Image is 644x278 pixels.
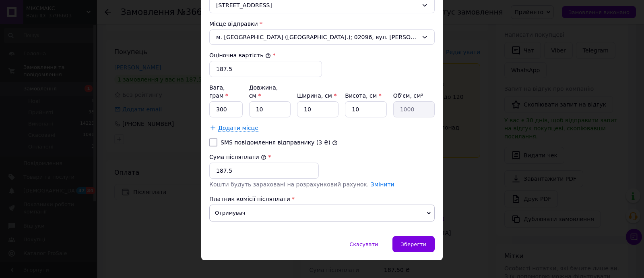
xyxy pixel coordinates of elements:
span: Отримувач [209,205,435,222]
label: Ширина, см [297,92,336,99]
span: Кошти будуть зараховані на розрахунковий рахунок. [209,181,394,188]
div: Місце відправки [209,20,435,28]
span: Додати місце [218,125,258,132]
label: Висота, см [345,92,381,99]
span: м. [GEOGRAPHIC_DATA] ([GEOGRAPHIC_DATA].); 02096, вул. [PERSON_NAME], 6/5 [216,33,418,41]
span: Зберегти [401,241,426,247]
label: Сума післяплати [209,154,266,160]
span: Скасувати [349,241,378,247]
label: Вага, грам [209,84,228,99]
label: SMS повідомлення відправнику (3 ₴) [221,139,330,146]
label: Оціночна вартість [209,52,271,59]
div: Об'єм, см³ [393,92,435,100]
label: Довжина, см [249,84,278,99]
a: Змінити [371,181,394,188]
span: Платник комісії післяплати [209,196,290,202]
